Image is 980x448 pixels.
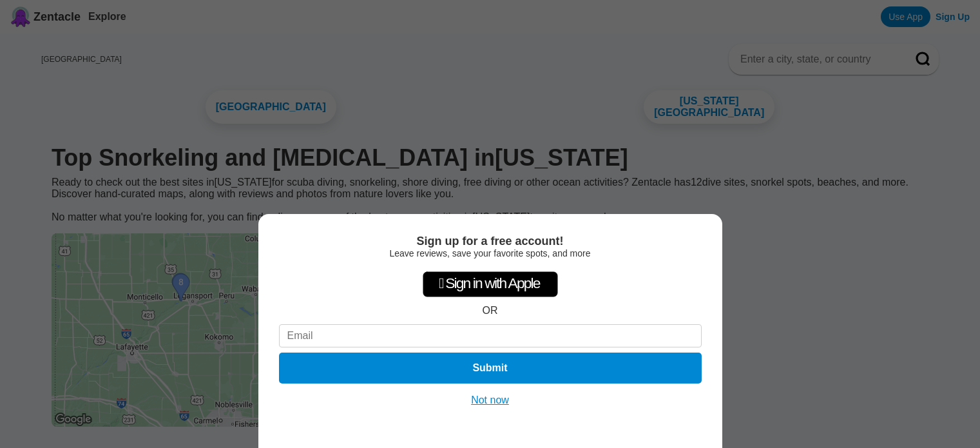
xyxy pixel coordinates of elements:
[279,353,702,384] button: Submit
[423,271,558,297] div: Sign in with Apple
[483,305,498,317] div: OR
[467,394,513,407] button: Not now
[279,248,702,258] div: Leave reviews, save your favorite spots, and more
[279,324,702,347] input: Email
[279,235,702,248] div: Sign up for a free account!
